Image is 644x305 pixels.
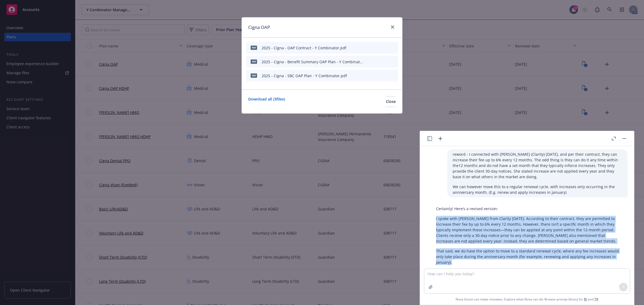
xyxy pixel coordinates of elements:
p: Certainly! Here’s a revised version: [436,206,622,211]
span: Nova Assist can make mistakes. Explore what Nova can do: Browse prompt library for and [456,294,598,305]
span: pdf [251,73,257,77]
a: close [389,24,396,30]
button: download file [374,45,378,51]
div: 2025 - Cigna - SBC OAP Plan - Y Combinator.pdf [262,73,347,79]
a: TR [594,297,598,302]
div: 2025 - Cigna - Benefit Summary OAP Plan - Y Combinator.pdf [262,59,364,65]
button: archive file [391,73,396,79]
h1: Cigna OAP [248,24,270,31]
div: 2025 - Cigna - OAP Contract - Y Combinator.pdf [262,45,346,51]
button: archive file [391,45,396,51]
button: preview file [382,59,387,65]
p: That said, we do have the option to move to a standard renewal cycle, where any fee increases wou... [436,248,622,265]
span: Close [386,99,396,104]
a: Download all ( 3 files) [248,96,285,107]
button: Close [386,96,396,107]
button: download file [374,59,378,65]
button: download file [374,73,378,79]
p: I spoke with [PERSON_NAME] from Clarity [DATE]. According to their contract, they are permitted t... [436,216,622,244]
button: archive file [391,59,396,65]
span: pdf [251,46,257,50]
p: We can however move this to a regular renewal cycle, with increases only occurring in the anniver... [453,184,622,195]
a: BI [584,297,587,302]
button: preview file [382,73,387,79]
span: pdf [251,59,257,64]
p: reword - I connected with [PERSON_NAME] (Clarity) [DATE], and per their contract, they can increa... [453,151,622,180]
button: preview file [382,45,387,51]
